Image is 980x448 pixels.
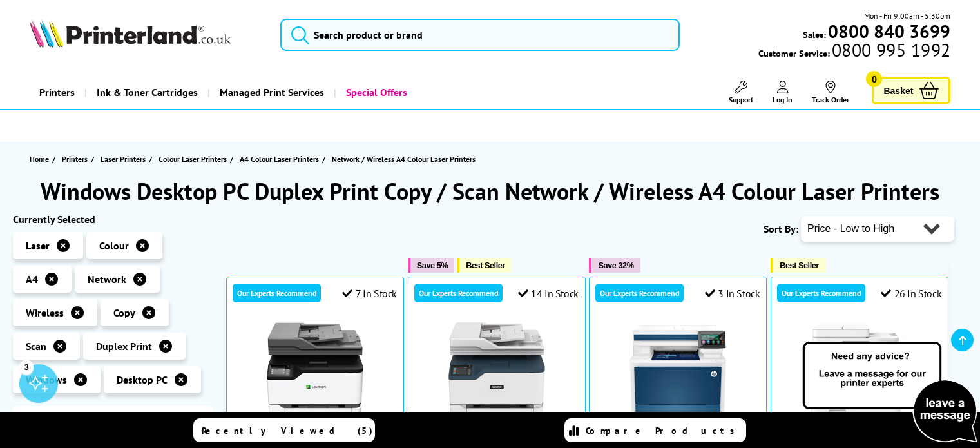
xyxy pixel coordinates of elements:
a: Home [30,152,52,166]
span: Ink & Toner Cartridges [97,76,198,109]
span: Copy [113,306,135,319]
a: Track Order [812,81,849,104]
span: Best Seller [780,260,819,270]
span: Save 5% [417,260,448,270]
span: Scan [26,340,46,353]
span: Colour Laser Printers [159,152,227,166]
a: 0800 840 3699 [826,25,950,37]
span: Log In [773,95,793,104]
a: Xerox C235 [448,409,545,422]
img: HP Color LaserJet Pro MFP 4302dw (Box Opened) [629,322,726,419]
span: Mon - Fri 9:00am - 5:30pm [864,10,950,22]
span: Laser [26,239,50,252]
span: Sales: [803,28,826,41]
div: 14 In Stock [518,287,579,300]
a: Log In [773,81,793,104]
span: Save 32% [598,260,633,270]
span: 0 [866,71,882,87]
a: HP Color LaserJet Pro MFP 4302dw (Box Opened) [629,409,726,422]
span: Duplex Print [96,340,152,353]
span: Best Seller [466,260,505,270]
span: A4 Colour Laser Printers [240,152,319,166]
a: Ink & Toner Cartridges [84,76,207,109]
a: Printers [30,76,84,109]
button: Save 5% [408,258,454,273]
div: 7 In Stock [342,287,397,300]
span: Recently Viewed (5) [202,425,373,436]
a: Compare Products [564,418,746,442]
div: 3 In Stock [705,287,760,300]
span: Network [88,273,126,286]
a: A4 Colour Laser Printers [240,152,322,166]
span: Desktop PC [117,373,168,386]
button: Best Seller [771,258,825,273]
span: Support [729,95,753,104]
div: Our Experts Recommend [414,284,503,302]
a: Recently Viewed (5) [193,418,375,442]
span: A4 [26,273,38,286]
span: Colour [99,239,129,252]
a: Support [729,81,753,104]
a: Laser Printers [101,152,149,166]
button: Save 32% [589,258,640,273]
img: Canon i-SENSYS MF655Cdw [811,322,908,419]
span: Network / Wireless A4 Colour Laser Printers [332,154,476,164]
a: Colour Laser Printers [159,152,230,166]
span: Sort By: [764,222,798,235]
div: 3 [19,360,34,374]
span: Laser Printers [101,152,146,166]
div: Our Experts Recommend [233,284,321,302]
a: Managed Print Services [207,76,334,109]
div: Our Experts Recommend [777,284,865,302]
button: Best Seller [457,258,512,273]
div: Currently Selected [13,213,213,226]
span: Compare Products [586,425,742,436]
h1: Windows Desktop PC Duplex Print Copy / Scan Network / Wireless A4 Colour Laser Printers [13,176,967,206]
span: Customer Service: [758,44,950,59]
a: Special Offers [334,76,417,109]
a: Printerland Logo [30,19,264,50]
img: Printerland Logo [30,19,231,48]
a: Printers [62,152,91,166]
div: Our Experts Recommend [595,284,684,302]
div: 26 In Stock [881,287,941,300]
a: Basket 0 [872,77,950,104]
span: Basket [883,82,913,99]
span: 0800 995 1992 [830,44,950,56]
a: Lexmark CX331adwe [267,409,363,422]
img: Open Live Chat window [800,340,980,445]
span: Printers [62,152,88,166]
b: 0800 840 3699 [828,19,950,43]
span: Wireless [26,306,64,319]
img: Xerox C235 [448,322,545,419]
img: Lexmark CX331adwe [267,322,363,419]
input: Search product or brand [280,19,680,51]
